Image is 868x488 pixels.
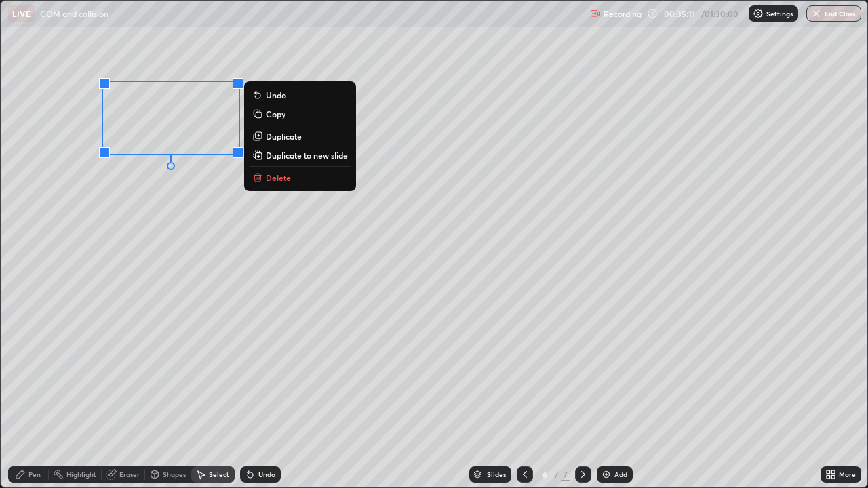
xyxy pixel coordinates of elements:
div: Undo [258,471,275,478]
div: Highlight [66,471,96,478]
div: Shapes [163,471,186,478]
div: / [555,470,559,479]
button: Duplicate to new slide [250,147,351,163]
img: add-slide-button [601,469,612,480]
img: end-class-cross [811,8,822,19]
p: Recording [604,9,642,19]
button: Duplicate [250,128,351,144]
p: Copy [266,108,285,119]
button: Copy [250,106,351,122]
div: Pen [28,471,41,478]
div: More [839,471,856,478]
div: Eraser [119,471,140,478]
p: Settings [766,10,793,17]
img: recording.375f2c34.svg [590,8,601,19]
p: Undo [266,89,286,100]
p: Duplicate to new slide [266,150,348,161]
div: 7 [561,468,570,481]
div: Select [209,471,229,478]
div: 6 [538,470,552,479]
div: Add [614,471,627,478]
p: LIVE [12,8,31,19]
button: End Class [806,5,861,22]
img: class-settings-icons [753,8,764,19]
p: Duplicate [266,131,302,142]
p: COM and collision [40,8,108,19]
button: Undo [250,87,351,103]
div: Slides [487,471,506,478]
button: Delete [250,169,351,186]
p: Delete [266,172,291,183]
